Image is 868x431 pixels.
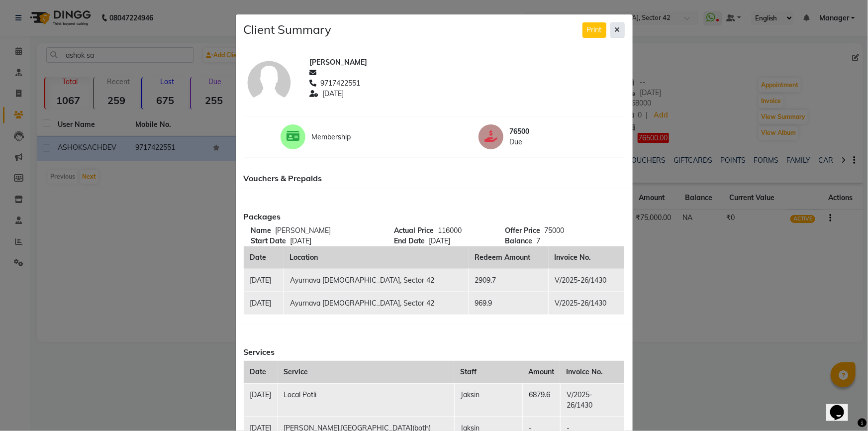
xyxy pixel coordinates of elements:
[284,269,469,292] td: Ayurnava [DEMOGRAPHIC_DATA], Sector 42
[469,246,549,269] th: Redeem Amount
[469,292,549,315] td: 969.9
[469,269,549,292] td: 2909.7
[582,22,606,38] button: Print
[244,347,625,357] h6: Services
[522,361,560,384] th: Amount
[560,384,624,417] td: V/2025-26/1430
[394,225,434,236] span: Actual Price
[244,361,278,384] th: Date
[309,57,367,68] span: [PERSON_NAME]
[505,225,540,236] span: Offer Price
[536,236,540,245] span: 7
[278,361,454,384] th: Service
[509,126,587,137] span: 76500
[276,226,331,235] span: [PERSON_NAME]
[560,361,624,384] th: Invoice No.
[394,236,425,246] span: End Date
[454,361,522,384] th: Staff
[244,246,284,269] th: Date
[322,89,344,99] span: [DATE]
[251,225,272,236] span: Name
[826,391,858,421] iframe: chat widget
[549,292,624,315] td: V/2025-26/1430
[522,384,560,417] td: 6879.6
[549,269,624,292] td: V/2025-26/1430
[320,78,360,89] span: 9717422551
[454,384,522,417] td: Jaksin
[244,212,625,221] h6: Packages
[290,236,312,245] span: [DATE]
[244,292,284,315] td: [DATE]
[244,269,284,292] td: [DATE]
[505,236,532,246] span: Balance
[244,22,332,37] h4: Client Summary
[509,137,587,147] span: Due
[549,246,624,269] th: Invoice No.
[284,292,469,315] td: Ayurnava [DEMOGRAPHIC_DATA], Sector 42
[251,236,287,246] span: Start Date
[429,236,450,245] span: [DATE]
[244,384,278,417] td: [DATE]
[438,226,462,235] span: 116000
[278,384,454,417] td: Local Potli
[244,174,625,183] h6: Vouchers & Prepaids
[544,226,564,235] span: 75000
[284,246,469,269] th: Location
[311,132,389,142] span: Membership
